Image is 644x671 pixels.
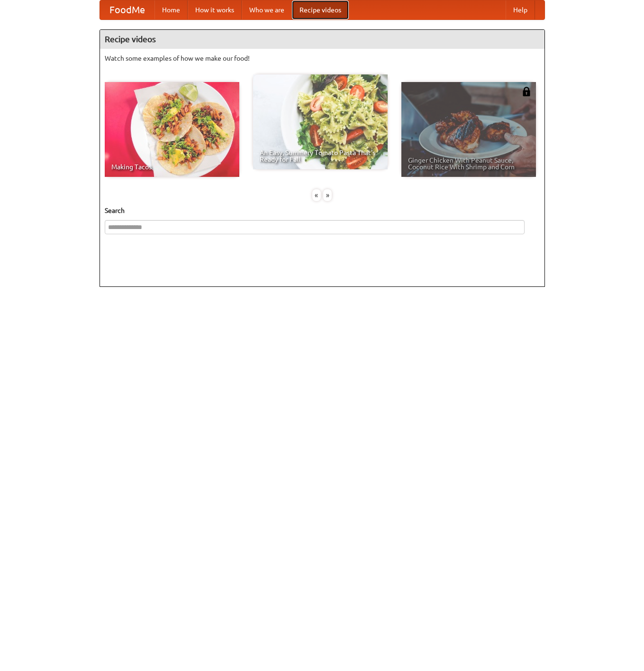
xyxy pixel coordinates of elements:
span: Making Tacos [111,164,233,170]
a: Who we are [242,0,292,19]
h5: Search [105,206,540,215]
p: Watch some examples of how we make our food! [105,54,540,63]
span: An Easy, Summery Tomato Pasta That's Ready for Fall [260,149,381,163]
div: « [312,189,321,201]
a: FoodMe [100,0,154,19]
a: Recipe videos [292,0,349,19]
a: How it works [188,0,242,19]
a: An Easy, Summery Tomato Pasta That's Ready for Fall [253,74,388,169]
img: 483408.png [522,87,531,96]
a: Making Tacos [105,82,239,177]
a: Home [154,0,188,19]
h4: Recipe videos [100,30,544,49]
div: » [323,189,332,201]
a: Help [506,0,535,19]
